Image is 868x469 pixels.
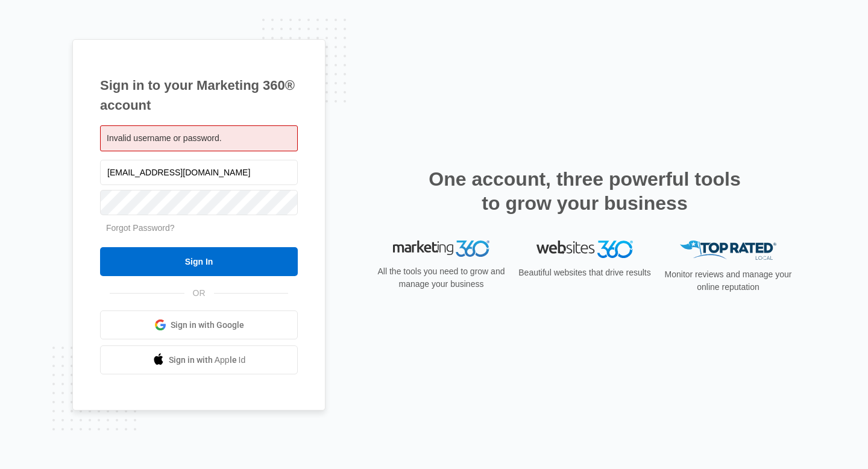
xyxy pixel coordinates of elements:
p: All the tools you need to grow and manage your business [374,265,509,291]
a: Sign in with Apple Id [100,345,298,374]
p: Beautiful websites that drive results [517,266,652,279]
input: Email [100,160,298,185]
p: Monitor reviews and manage your online reputation [661,268,796,294]
span: Invalid username or password. [107,133,222,143]
span: Sign in with Google [171,319,244,332]
h1: Sign in to your Marketing 360® account [100,75,298,115]
img: Marketing 360 [393,241,489,257]
input: Sign In [100,247,298,276]
h2: One account, three powerful tools to grow your business [425,167,744,215]
img: Websites 360 [536,241,633,258]
img: Top Rated Local [680,241,776,260]
a: Forgot Password? [106,223,175,233]
span: Sign in with Apple Id [169,354,246,367]
span: OR [184,287,214,300]
a: Sign in with Google [100,310,298,339]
